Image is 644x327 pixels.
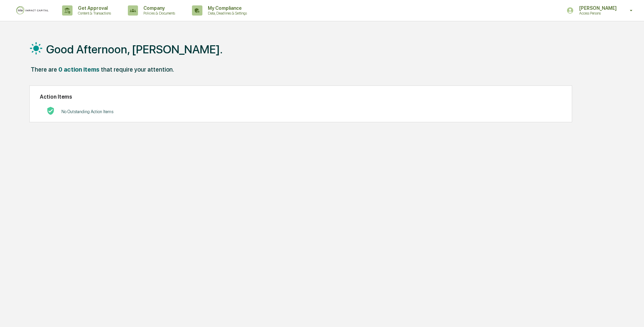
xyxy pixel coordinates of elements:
[73,5,114,11] p: Get Approval
[73,11,114,16] p: Content & Transactions
[202,11,250,16] p: Data, Deadlines & Settings
[61,109,113,114] p: No Outstanding Action Items
[16,6,49,15] img: logo
[58,66,100,73] div: 0 action items
[574,5,620,11] p: [PERSON_NAME]
[622,305,641,323] iframe: Open customer support
[31,66,57,73] div: There are
[46,43,223,56] h1: Good Afternoon, [PERSON_NAME].
[138,11,178,16] p: Policies & Documents
[101,66,174,73] div: that require your attention.
[202,5,250,11] p: My Compliance
[138,5,178,11] p: Company
[574,11,620,16] p: Access Persons
[47,107,55,115] img: No Actions logo
[40,94,561,100] h2: Action Items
